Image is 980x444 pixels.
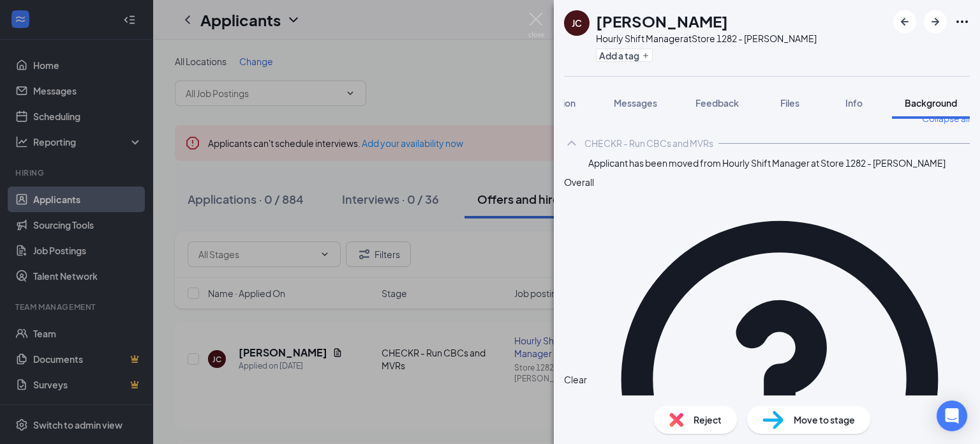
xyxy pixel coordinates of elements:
[905,97,957,109] span: Background
[794,413,855,427] span: Move to stage
[780,97,799,109] span: Files
[596,10,728,32] h1: [PERSON_NAME]
[694,413,722,427] span: Reject
[937,401,967,431] div: Open Intercom Messenger
[596,32,817,45] div: Hourly Shift Manager at Store 1282 - [PERSON_NAME]
[642,52,650,59] svg: Plus
[564,372,587,387] span: Clear
[584,137,713,149] div: CHECKR - Run CBCs and MVRs
[845,97,863,109] span: Info
[564,135,579,151] svg: ChevronUp
[564,176,594,188] span: Overall
[588,156,946,170] span: Applicant has been moved from Hourly Shift Manager at Store 1282 - [PERSON_NAME]
[924,10,947,33] button: ArrowRight
[596,49,653,62] button: PlusAdd a tag
[614,97,657,109] span: Messages
[572,17,582,29] div: JC
[897,14,912,29] svg: ArrowLeftNew
[928,14,943,29] svg: ArrowRight
[954,14,970,29] svg: Ellipses
[893,10,916,33] button: ArrowLeftNew
[695,97,739,109] span: Feedback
